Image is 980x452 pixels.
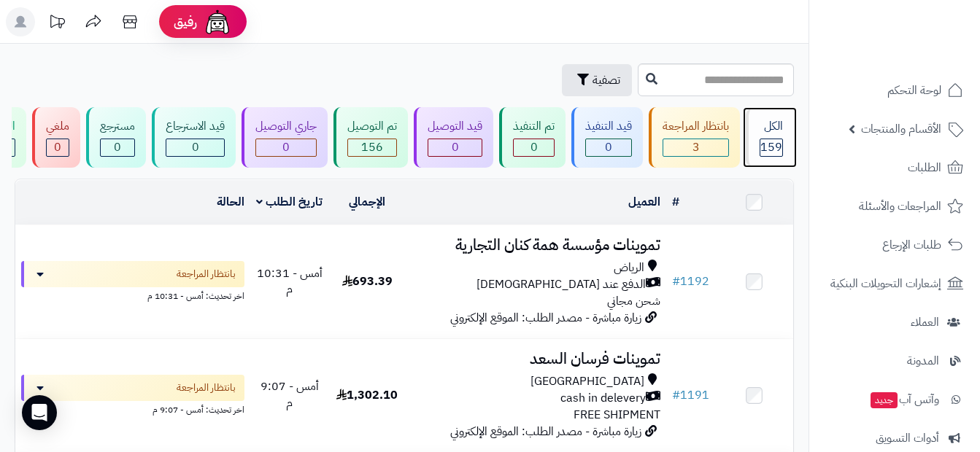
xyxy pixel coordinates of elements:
a: تاريخ الطلب [256,193,323,211]
a: إشعارات التحويلات البنكية [818,266,971,301]
span: cash in delevery [560,390,646,407]
span: شحن مجاني [607,292,660,310]
h3: تموينات مؤسسة همة كنان التجارية [412,237,660,254]
div: 3 [663,139,728,156]
div: ملغي [46,118,69,135]
span: # [672,273,680,290]
div: الكل [760,118,783,135]
a: المراجعات والأسئلة [818,189,971,224]
span: FREE SHIPMENT [574,406,660,424]
a: لوحة التحكم [818,73,971,108]
span: الدفع عند [DEMOGRAPHIC_DATA] [477,276,646,293]
div: بانتظار المراجعة [663,118,729,135]
div: 0 [101,139,134,156]
a: الإجمالي [349,193,385,211]
div: قيد الاسترجاع [166,118,225,135]
a: العميل [628,193,660,211]
span: زيارة مباشرة - مصدر الطلب: الموقع الإلكتروني [450,309,641,327]
div: 0 [47,139,69,156]
a: الحالة [217,193,244,211]
div: تم التنفيذ [513,118,555,135]
span: زيارة مباشرة - مصدر الطلب: الموقع الإلكتروني [450,423,641,440]
a: الكل159 [743,107,797,168]
span: تصفية [593,71,620,89]
a: بانتظار المراجعة 3 [646,107,743,168]
span: الرياض [614,260,644,276]
div: 0 [586,139,631,156]
span: بانتظار المراجعة [177,381,236,395]
a: طلبات الإرجاع [818,227,971,262]
a: العملاء [818,305,971,340]
div: 0 [256,139,316,156]
span: 693.39 [342,273,393,290]
a: # [672,193,679,211]
div: قيد التوصيل [428,118,482,135]
div: Open Intercom Messenger [22,395,57,430]
a: #1191 [672,386,709,404]
a: تم التنفيذ 0 [496,107,568,168]
div: 0 [514,139,554,156]
div: جاري التوصيل [255,118,317,135]
img: ai-face.png [203,7,232,36]
span: 0 [452,139,459,156]
span: 3 [692,139,700,156]
span: 1,302.10 [336,386,398,404]
a: ملغي 0 [29,107,83,168]
span: الطلبات [908,157,941,178]
div: 156 [348,139,396,156]
span: أمس - 9:07 م [261,378,319,412]
span: 156 [361,139,383,156]
div: 0 [166,139,224,156]
span: رفيق [174,13,197,31]
a: المدونة [818,343,971,378]
div: قيد التنفيذ [585,118,632,135]
span: 0 [114,139,121,156]
a: قيد التوصيل 0 [411,107,496,168]
span: الأقسام والمنتجات [861,119,941,139]
span: 0 [605,139,612,156]
span: إشعارات التحويلات البنكية [830,273,941,294]
button: تصفية [562,64,632,96]
h3: تموينات فرسان السعد [412,351,660,367]
a: مسترجع 0 [83,107,149,168]
div: 0 [428,139,482,156]
span: 159 [760,139,782,156]
img: logo-2.png [881,39,966,70]
div: تم التوصيل [347,118,397,135]
span: المراجعات والأسئلة [859,196,941,217]
span: جديد [871,392,898,408]
span: 0 [192,139,199,156]
a: #1192 [672,273,709,290]
a: وآتس آبجديد [818,382,971,417]
span: المدونة [907,351,939,371]
a: قيد التنفيذ 0 [568,107,646,168]
span: 0 [54,139,61,156]
span: أمس - 10:31 م [257,265,323,299]
a: تحديثات المنصة [39,7,75,40]
span: 0 [530,139,538,156]
a: الطلبات [818,150,971,185]
span: [GEOGRAPHIC_DATA] [530,373,644,390]
div: مسترجع [100,118,135,135]
span: لوحة التحكم [887,80,941,101]
span: 0 [282,139,290,156]
div: اخر تحديث: أمس - 9:07 م [21,401,244,416]
span: طلبات الإرجاع [882,235,941,255]
span: بانتظار المراجعة [177,267,236,281]
a: تم التوصيل 156 [331,107,411,168]
span: أدوات التسويق [876,428,939,448]
span: # [672,386,680,404]
a: قيد الاسترجاع 0 [149,107,239,168]
div: اخر تحديث: أمس - 10:31 م [21,287,244,303]
a: جاري التوصيل 0 [239,107,331,168]
span: وآتس آب [869,389,939,410]
span: العملاء [911,312,939,332]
